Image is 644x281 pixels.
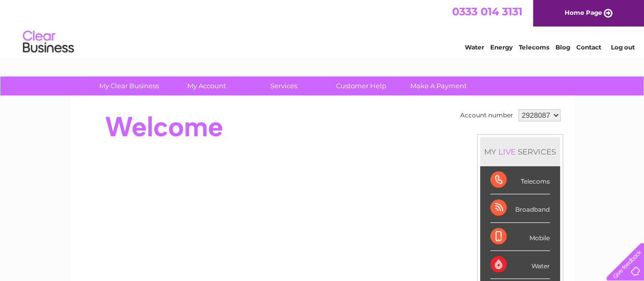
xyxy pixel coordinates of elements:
a: Water [465,43,484,51]
a: Customer Help [319,76,403,95]
a: Contact [576,43,601,51]
div: LIVE [496,147,518,157]
a: Blog [555,43,570,51]
div: Mobile [490,223,550,251]
a: My Clear Business [87,76,171,95]
div: Broadband [490,194,550,222]
a: Telecoms [519,43,549,51]
div: Water [490,251,550,279]
img: logo.png [22,27,74,58]
a: Log out [610,43,634,51]
td: Account number [458,107,516,124]
a: Energy [490,43,513,51]
a: My Account [164,76,248,95]
div: MY SERVICES [480,137,560,166]
a: Services [242,76,326,95]
a: 0333 014 3131 [452,5,522,18]
div: Clear Business is a trading name of Verastar Limited (registered in [GEOGRAPHIC_DATA] No. 3667643... [82,6,563,49]
div: Telecoms [490,166,550,194]
a: Make A Payment [397,76,481,95]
